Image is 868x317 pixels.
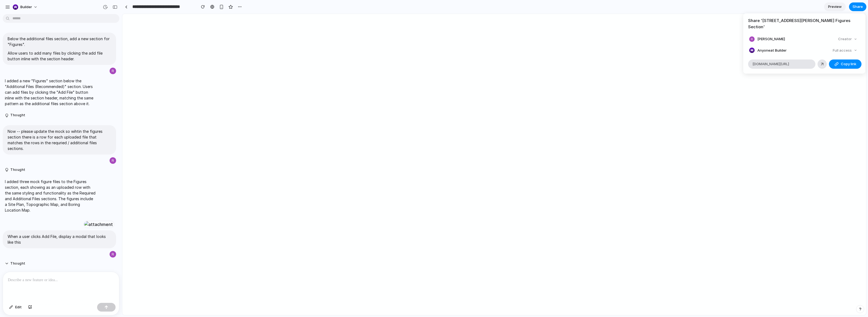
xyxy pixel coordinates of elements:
[757,48,787,53] span: Anyone at Builder
[752,61,789,67] span: [DOMAIN_NAME][URL]
[748,59,815,69] div: [DOMAIN_NAME][URL]
[748,18,860,30] h4: Share ' [STREET_ADDRESS][PERSON_NAME] Figures Section '
[841,61,856,67] span: Copy link
[829,59,861,69] button: Copy link
[757,36,785,42] span: [PERSON_NAME]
